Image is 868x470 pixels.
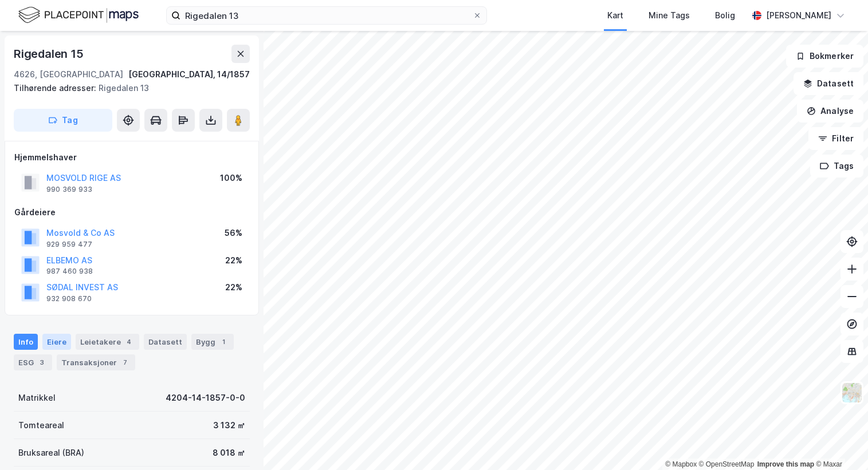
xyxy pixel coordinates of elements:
iframe: Chat Widget [811,415,868,470]
div: [GEOGRAPHIC_DATA], 14/1857 [128,68,250,81]
button: Analyse [797,100,863,123]
div: Bruksareal (BRA) [18,446,84,460]
div: 4204-14-1857-0-0 [166,391,245,405]
button: Filter [808,127,863,150]
div: 7 [119,357,131,368]
button: Datasett [794,72,863,95]
div: Rigedalen 13 [14,81,241,95]
div: Kart [607,9,623,22]
div: 3 132 ㎡ [213,418,245,432]
div: 990 369 933 [46,185,92,194]
div: 3 [36,357,48,368]
div: Hjemmelshaver [14,151,249,164]
img: logo.f888ab2527a4732fd821a326f86c7f29.svg [18,5,139,25]
div: 8 018 ㎡ [213,446,245,460]
div: 22% [225,281,242,294]
div: [PERSON_NAME] [766,9,831,22]
div: Rigedalen 15 [14,45,86,63]
input: Søk på adresse, matrikkel, gårdeiere, leietakere eller personer [180,7,473,24]
button: Tags [810,155,863,177]
div: ESG [14,354,52,370]
button: Tag [14,109,112,132]
div: Bolig [715,9,735,22]
div: 56% [225,226,242,240]
span: Tilhørende adresser: [14,83,99,93]
div: Datasett [144,334,187,350]
div: 932 908 670 [46,294,92,303]
button: Bokmerker [786,45,863,68]
div: Info [14,334,38,350]
div: 929 959 477 [46,240,92,249]
div: 987 460 938 [46,267,93,276]
a: Improve this map [757,460,814,468]
div: Leietakere [76,334,139,350]
a: Mapbox [665,460,697,468]
div: 4 [123,336,135,347]
div: Matrikkel [18,391,56,405]
div: 22% [225,254,242,267]
div: Bygg [191,334,234,350]
div: 4626, [GEOGRAPHIC_DATA] [14,68,123,81]
div: Tomteareal [18,418,64,432]
div: Eiere [42,334,71,350]
img: Z [841,382,863,404]
div: Mine Tags [649,9,690,22]
div: 1 [218,336,229,347]
a: OpenStreetMap [699,460,755,468]
div: Gårdeiere [14,206,249,219]
div: Transaksjoner [57,354,135,370]
div: 100% [220,171,242,185]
